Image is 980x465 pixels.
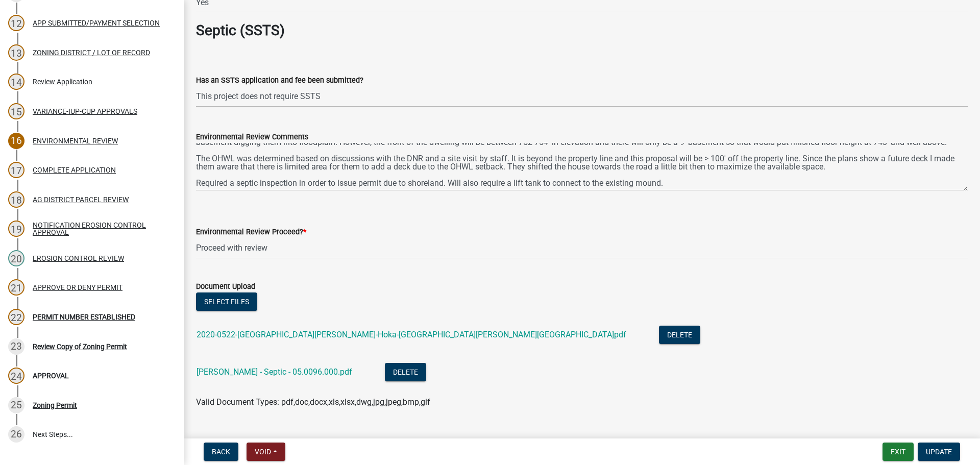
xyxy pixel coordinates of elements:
div: 19 [8,221,24,237]
div: PERMIT NUMBER ESTABLISHED [33,313,135,321]
span: Update [926,448,952,456]
div: Review Copy of Zoning Permit [33,343,127,350]
label: Document Upload [196,283,255,290]
div: EROSION CONTROL REVIEW [33,255,124,262]
wm-modal-confirm: Delete Document [385,368,426,377]
div: Review Application [33,78,92,85]
button: Select files [196,292,257,311]
div: 13 [8,44,24,61]
button: Exit [883,443,914,461]
label: Environmental Review Proceed? [196,229,306,236]
div: 26 [8,426,24,443]
div: 20 [8,250,24,266]
div: ENVIRONMENTAL REVIEW [33,137,118,144]
div: 18 [8,191,24,208]
span: Back [212,448,230,456]
div: 21 [8,279,24,296]
strong: Septic (SSTS) [196,22,285,39]
a: 2020-0522-[GEOGRAPHIC_DATA][PERSON_NAME]-Hoka-[GEOGRAPHIC_DATA][PERSON_NAME][GEOGRAPHIC_DATA]pdf [197,330,626,339]
a: [PERSON_NAME] - Septic - 05.0096.000.pdf [197,367,352,377]
div: 17 [8,162,24,178]
div: Zoning Permit [33,402,77,409]
span: Valid Document Types: pdf,doc,docx,xls,xlsx,dwg,jpg,jpeg,bmp,gif [196,397,430,407]
div: 14 [8,74,24,90]
div: 25 [8,397,24,413]
div: ZONING DISTRICT / LOT OF RECORD [33,49,150,56]
div: AG DISTRICT PARCEL REVIEW [33,196,129,203]
button: Update [918,443,960,461]
div: 16 [8,133,24,149]
div: 24 [8,368,24,384]
button: Void [247,443,285,461]
div: APPROVAL [33,372,69,379]
label: Has an SSTS application and fee been submitted? [196,77,363,84]
label: Environmental Review Comments [196,134,308,141]
div: NOTIFICATION EROSION CONTROL APPROVAL [33,222,167,236]
div: 22 [8,309,24,325]
div: APPROVE OR DENY PERMIT [33,284,122,291]
button: Delete [659,326,700,344]
div: 23 [8,338,24,355]
div: COMPLETE APPLICATION [33,166,116,174]
div: 15 [8,103,24,119]
button: Back [204,443,238,461]
button: Delete [385,363,426,381]
span: Void [255,448,271,456]
div: APP SUBMITTED/PAYMENT SELECTION [33,19,160,27]
wm-modal-confirm: Delete Document [659,330,700,340]
div: 12 [8,15,24,31]
div: VARIANCE-IUP-CUP APPROVALS [33,108,137,115]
